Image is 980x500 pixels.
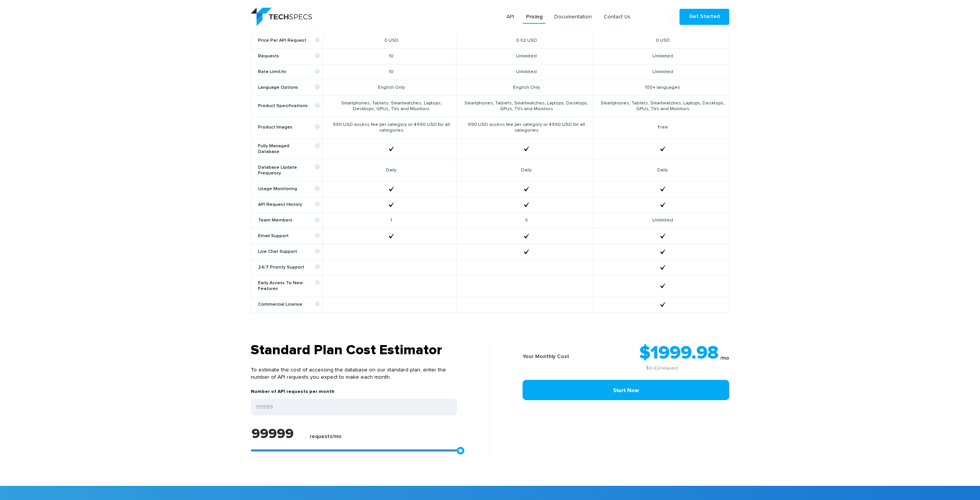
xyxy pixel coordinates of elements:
[593,64,729,80] td: Unlimited
[456,33,593,49] td: 0.02 USD
[593,213,729,228] td: Unlimited
[456,80,593,96] td: English Only
[593,117,729,138] td: Free
[258,280,320,292] b: Early Access To New Features
[258,103,320,109] b: Product Specifications
[593,160,729,181] td: Daily
[601,10,634,24] a: Contact Us
[258,218,320,223] b: Team Members
[679,9,729,25] a: Get Started
[310,433,341,444] label: requests/mo
[523,380,729,400] a: Start Now
[593,96,729,117] td: Smartphones, Tablets, Smartwatches, Laptops, Desktops, GPUs, TVs and Monitors
[258,85,320,91] b: Language Options
[323,117,456,138] td: 990 USD access fee per category or 4990 USD for all categories
[258,202,320,208] b: API Request History
[258,165,320,176] b: Database Update Frequency
[593,49,729,64] td: Unlimited
[323,80,456,96] td: English Only
[456,117,593,138] td: 990 USD access fee per category or 4990 USD for all categories
[258,125,320,130] b: Product Images
[503,10,517,24] a: API
[593,80,729,96] td: 100+ languages
[323,160,456,181] td: Daily
[593,33,729,49] td: 0 USD
[639,344,719,362] strong: $1999.98
[523,10,546,24] a: Pricing
[456,96,593,117] td: Smartphones, Tablets, Smartwatches, Laptops, Desktops, GPUs, TVs and Monitors
[258,265,320,270] b: 24/7 Priority Support
[258,249,320,255] b: Live Chat Support
[251,8,312,26] img: logo
[456,49,593,64] td: Unlimited
[251,342,457,359] h3: Standard Plan Cost Estimator
[456,160,593,181] td: Daily
[258,69,320,75] b: Rate Limit/hr
[251,389,335,399] label: Number of API requests per month
[258,233,320,239] b: Email Support
[323,33,456,49] td: 0 USD
[456,64,593,80] td: Unlimited
[323,96,456,117] td: Smartphones, Tablets, Smartwatches, Laptops, Desktops, GPUs, TVs and Monitors
[251,399,457,415] input: Enter your expected number of API requests
[258,143,320,155] b: Fully Managed Database
[258,38,320,44] b: Price Per API Request
[258,186,320,192] b: Usage Monitoring
[323,49,456,64] td: 10
[251,359,457,389] p: To estimate the cost of accessing the database on our standard plan, enter the number of API requ...
[523,354,569,359] b: Your Monthly Cost
[551,10,595,24] a: Documentation
[323,64,456,80] td: 10
[258,302,320,308] b: Commercial License
[595,366,729,371] small: /request
[258,54,320,59] b: Requests
[323,213,456,228] td: 1
[720,355,729,361] sub: /mo
[646,366,660,371] a: $0.02
[456,213,593,228] td: 5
